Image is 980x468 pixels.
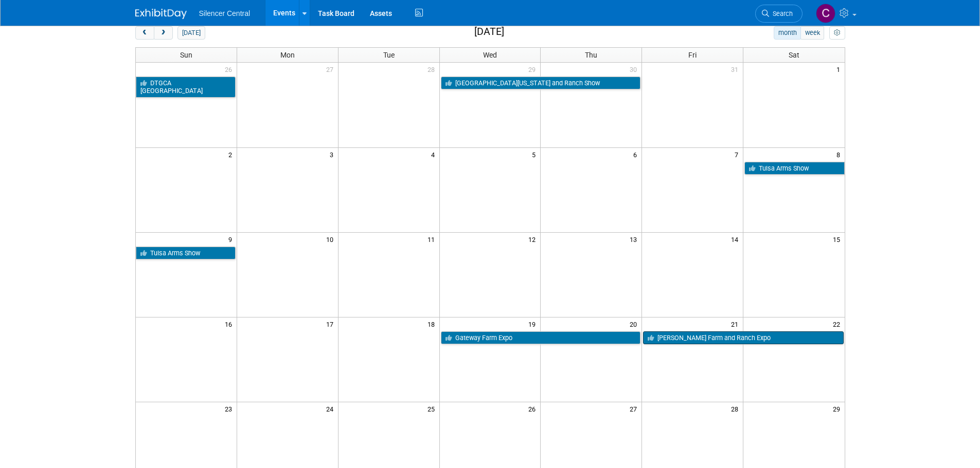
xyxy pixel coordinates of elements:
span: 2 [227,148,237,161]
button: [DATE] [177,26,205,40]
span: 12 [527,233,540,246]
span: 22 [832,317,845,330]
span: 1 [835,63,845,76]
span: 26 [224,63,237,76]
span: 27 [325,63,338,76]
span: 29 [832,402,845,415]
span: 28 [426,63,439,76]
span: 26 [527,402,540,415]
span: Thu [585,51,597,59]
button: prev [135,26,154,40]
a: [PERSON_NAME] Farm and Ranch Expo [643,331,843,345]
a: DTGCA [GEOGRAPHIC_DATA] [136,77,236,98]
button: next [154,26,173,40]
button: week [800,26,824,40]
span: 13 [629,233,642,246]
a: [GEOGRAPHIC_DATA][US_STATE] and Ranch Show [441,77,641,90]
span: 21 [730,317,743,330]
a: Tulsa Arms Show [136,247,236,260]
span: Sat [789,51,799,59]
img: Cade Cox [816,4,835,23]
span: 29 [527,63,540,76]
span: Wed [483,51,497,59]
span: 9 [227,233,237,246]
span: 25 [426,402,439,415]
span: 3 [329,148,338,161]
h2: [DATE] [474,26,504,38]
span: 28 [730,402,743,415]
img: ExhibitDay [135,9,187,19]
span: 10 [325,233,338,246]
a: Search [755,5,803,23]
span: Silencer Central [199,9,251,17]
span: Search [769,10,793,17]
span: 30 [629,63,642,76]
span: 19 [527,317,540,330]
span: 7 [734,148,743,161]
span: 27 [629,402,642,415]
button: myCustomButton [829,26,845,40]
a: Tulsa Arms Show [744,162,844,175]
button: month [774,26,801,40]
span: 31 [730,63,743,76]
span: 5 [531,148,540,161]
span: 4 [430,148,439,161]
span: 8 [835,148,845,161]
span: 6 [632,148,642,161]
i: Personalize Calendar [834,30,841,36]
span: 18 [426,317,439,330]
span: 11 [426,233,439,246]
span: 15 [832,233,845,246]
a: Gateway Farm Expo [441,331,641,345]
span: 23 [224,402,237,415]
span: 16 [224,317,237,330]
span: Fri [688,51,697,59]
span: 17 [325,317,338,330]
span: 24 [325,402,338,415]
span: Tue [383,51,395,59]
span: 20 [629,317,642,330]
span: Mon [280,51,295,59]
span: Sun [180,51,192,59]
span: 14 [730,233,743,246]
